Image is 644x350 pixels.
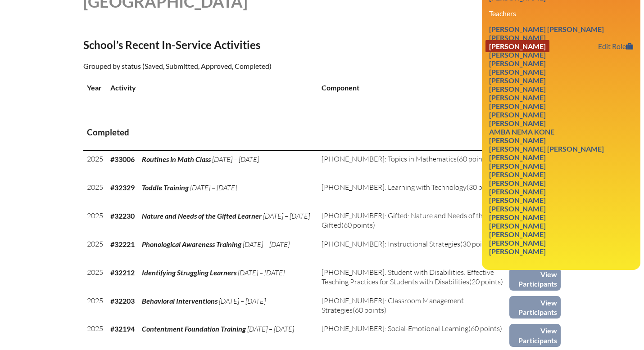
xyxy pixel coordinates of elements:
b: #32212 [110,268,135,277]
a: [PERSON_NAME] [485,185,549,197]
h3: Completed [87,127,557,138]
span: [PHONE_NUMBER]: Social-Emotional Learning [322,324,468,333]
span: [PHONE_NUMBER]: Learning with Technology [322,183,467,192]
a: [PERSON_NAME] [485,74,549,86]
a: [PERSON_NAME] [485,83,549,95]
span: Contentment Foundation Training [142,324,246,333]
a: [PERSON_NAME] [485,237,549,249]
span: Phonological Awareness Training [142,240,241,248]
span: [DATE] – [DATE] [190,183,237,192]
td: 2025 [83,236,107,264]
th: Year [83,79,107,96]
b: #32194 [110,324,135,333]
a: View Participants [509,268,561,291]
a: Amba Nema Kone [485,126,558,138]
a: [PERSON_NAME] [485,134,549,146]
span: [DATE] – [DATE] [247,324,294,333]
th: Activity [107,79,318,96]
a: [PERSON_NAME] [485,108,549,121]
td: (60 points) [318,151,509,179]
td: (60 points) [318,320,509,349]
span: [DATE] – [DATE] [263,211,310,220]
a: Edit Role [594,40,637,52]
b: #32203 [110,296,135,305]
a: View Participants [509,324,561,347]
td: (60 points) [318,207,509,236]
b: #32221 [110,240,135,248]
a: [PERSON_NAME] [485,66,549,78]
b: #32230 [110,211,135,220]
td: 2025 [83,320,107,349]
a: [PERSON_NAME] [485,117,549,129]
td: (30 points) [318,179,509,207]
span: [DATE] – [DATE] [238,268,285,277]
span: [PHONE_NUMBER]: Student with Disabilities: Effective Teaching Practices for Students with Disabil... [322,268,494,286]
b: #32329 [110,183,135,192]
a: [PERSON_NAME] [485,202,549,215]
p: Grouped by status (Saved, Submitted, Approved, Completed) [83,60,400,72]
a: [PERSON_NAME] [485,220,549,232]
span: Toddle Training [142,183,189,192]
a: [PERSON_NAME] [485,91,549,103]
td: 2025 [83,207,107,236]
span: Behavioral Interventions [142,296,218,305]
span: [PHONE_NUMBER]: Classroom Management Strategies [322,296,464,314]
td: 2025 [83,264,107,292]
td: 2025 [83,151,107,179]
h2: School’s Recent In-Service Activities [83,38,400,51]
span: [PHONE_NUMBER]: Instructional Strategies [322,239,460,248]
a: [PERSON_NAME] [485,49,549,61]
span: [PHONE_NUMBER]: Gifted: Nature and Needs of the Gifted [322,211,486,229]
a: [PERSON_NAME] [485,194,549,206]
a: [PERSON_NAME] [485,151,549,163]
span: Routines in Math Class [142,155,211,163]
a: [PERSON_NAME] [PERSON_NAME] [485,143,608,155]
a: [PERSON_NAME] [485,245,549,257]
th: Component [318,79,509,96]
a: [PERSON_NAME] [485,40,549,52]
a: [PERSON_NAME] [485,31,549,44]
a: [PERSON_NAME] [485,228,549,240]
a: [PERSON_NAME] [485,160,549,172]
a: [PERSON_NAME] [485,168,549,180]
a: View Participants [509,296,561,319]
b: #33006 [110,155,135,163]
a: [PERSON_NAME] [485,211,549,223]
a: [PERSON_NAME] [485,100,549,112]
h3: Teachers [489,9,633,18]
span: [PHONE_NUMBER]: Topics in Mathematics [322,154,457,163]
span: [DATE] – [DATE] [243,240,290,249]
span: [DATE] – [DATE] [212,155,259,164]
td: 2025 [83,179,107,207]
td: (20 points) [318,264,509,292]
a: [PERSON_NAME] [485,177,549,189]
a: [PERSON_NAME] [485,57,549,69]
span: [DATE] – [DATE] [219,296,266,305]
td: (30 points) [318,236,509,264]
td: 2025 [83,292,107,321]
span: Nature and Needs of the Gifted Learner [142,211,262,220]
a: [PERSON_NAME] [PERSON_NAME] [485,23,608,35]
td: (60 points) [318,292,509,321]
span: Identifying Struggling Learners [142,268,236,277]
